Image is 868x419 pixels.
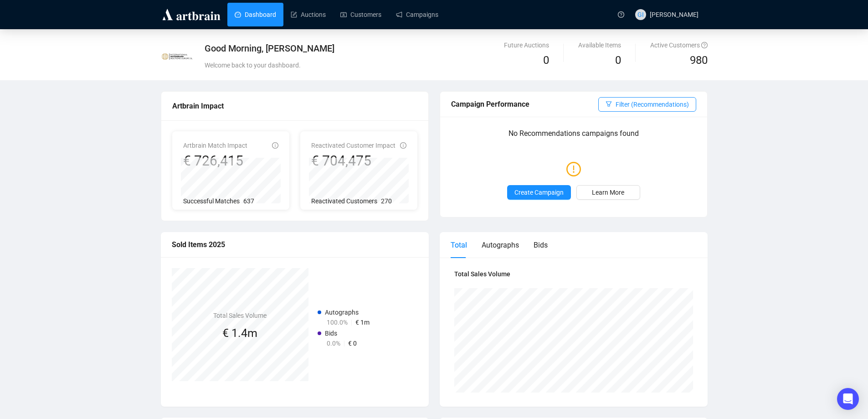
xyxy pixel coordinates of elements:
[327,319,348,326] span: 100.0%
[355,319,370,326] span: € 1m
[578,40,621,50] div: Available Items
[514,187,564,197] span: Create Campaign
[454,269,693,279] h4: Total Sales Volume
[598,97,696,112] button: Filter (Recommendations)
[451,98,598,110] div: Campaign Performance
[650,11,699,18] span: [PERSON_NAME]
[616,99,689,109] span: Filter (Recommendations)
[311,152,395,170] div: € 704,475
[507,185,571,200] button: Create Campaign
[650,41,708,49] span: Active Customers
[327,340,340,347] span: 0.0%
[205,42,523,55] div: Good Morning, [PERSON_NAME]
[566,158,581,179] span: exclamation-circle
[400,142,406,149] span: info-circle
[243,197,254,205] span: 637
[701,42,708,48] span: question-circle
[311,197,377,205] span: Reactivated Customers
[161,41,193,72] img: 622e19684f2625001dda177d.jpg
[213,310,267,321] h4: Total Sales Volume
[291,3,326,26] a: Auctions
[837,388,859,410] div: Open Intercom Messenger
[504,40,549,50] div: Future Auctions
[325,309,359,316] span: Autographs
[172,239,418,250] div: Sold Items 2025
[690,54,708,67] span: 980
[618,11,624,18] span: question-circle
[451,128,696,145] p: No Recommendations campaigns found
[325,330,337,337] span: Bids
[615,54,621,67] span: 0
[311,142,395,149] span: Reactivated Customer Impact
[637,10,644,20] span: GI
[543,54,549,67] span: 0
[606,101,612,107] span: filter
[348,340,357,347] span: € 0
[482,239,519,251] div: Autographs
[381,197,392,205] span: 270
[183,142,247,149] span: Artbrain Match Impact
[592,187,624,197] span: Learn More
[172,100,417,112] div: Artbrain Impact
[396,3,438,26] a: Campaigns
[205,60,523,70] div: Welcome back to your dashboard.
[451,239,467,251] div: Total
[222,326,257,340] span: € 1.4m
[576,185,640,200] a: Learn More
[161,7,222,22] img: logo
[340,3,381,26] a: Customers
[235,3,276,26] a: Dashboard
[183,197,240,205] span: Successful Matches
[272,142,278,149] span: info-circle
[534,239,548,251] div: Bids
[183,152,247,170] div: € 726,415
